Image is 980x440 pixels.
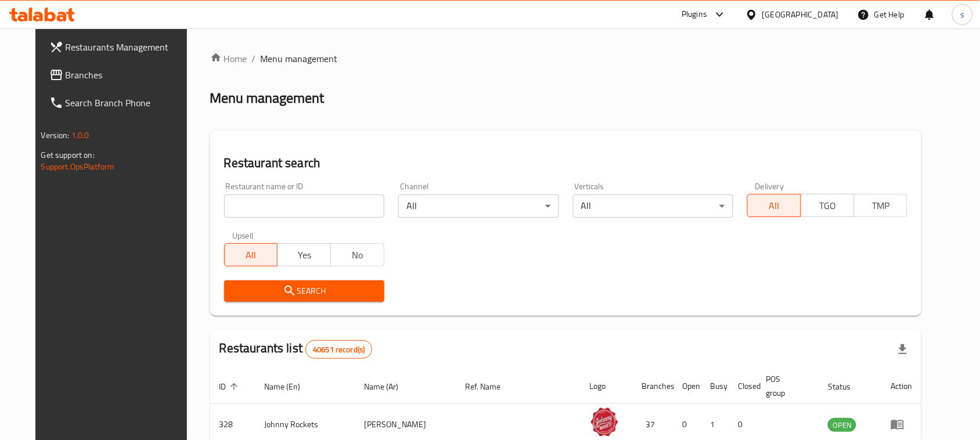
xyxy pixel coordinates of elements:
[859,197,903,214] span: TMP
[233,284,375,298] span: Search
[277,243,331,266] button: Yes
[66,40,190,54] span: Restaurants Management
[465,380,516,394] span: Ref. Name
[828,419,856,432] span: OPEN
[729,369,757,404] th: Closed
[210,52,922,66] nav: breadcrumb
[752,197,797,214] span: All
[762,8,839,21] div: [GEOGRAPHIC_DATA]
[889,336,917,363] div: Export file
[41,159,115,174] a: Support.OpsPlatform
[229,247,273,264] span: All
[224,194,384,218] input: Search for restaurant name or ID..
[306,344,372,355] span: 40651 record(s)
[581,369,633,404] th: Logo
[40,33,199,61] a: Restaurants Management
[891,417,912,431] div: Menu
[219,380,242,394] span: ID
[881,369,921,404] th: Action
[41,128,70,143] span: Version:
[305,340,372,359] div: Total records count
[828,380,866,394] span: Status
[330,243,384,266] button: No
[224,154,908,172] h2: Restaurant search
[364,380,413,394] span: Name (Ar)
[633,369,673,404] th: Branches
[66,96,190,110] span: Search Branch Phone
[960,8,964,21] span: s
[282,247,326,264] span: Yes
[747,194,801,217] button: All
[398,194,559,218] div: All
[573,194,733,218] div: All
[224,243,278,266] button: All
[806,197,850,214] span: TGO
[755,182,784,190] label: Delivery
[210,52,247,66] a: Home
[261,52,338,66] span: Menu management
[219,340,373,359] h2: Restaurants list
[252,52,256,66] li: /
[265,380,316,394] span: Name (En)
[682,8,707,21] div: Plugins
[210,89,325,107] h2: Menu management
[336,247,380,264] span: No
[71,128,89,143] span: 1.0.0
[40,89,199,117] a: Search Branch Phone
[40,61,199,89] a: Branches
[828,418,856,432] div: OPEN
[66,68,190,82] span: Branches
[801,194,855,217] button: TGO
[224,280,384,302] button: Search
[232,232,254,240] label: Upsell
[590,407,619,437] img: Johnny Rockets
[854,194,908,217] button: TMP
[766,372,805,400] span: POS group
[673,369,701,404] th: Open
[41,147,95,163] span: Get support on:
[701,369,729,404] th: Busy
